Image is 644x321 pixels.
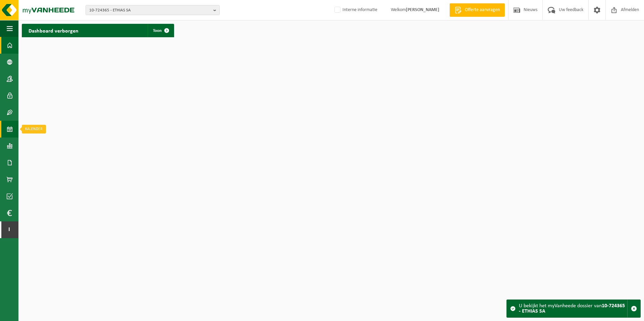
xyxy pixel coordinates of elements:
[153,29,162,33] span: Toon
[7,221,12,238] span: I
[89,5,211,15] span: 10-724365 - ETHIAS SA
[449,3,505,17] a: Offerte aanvragen
[148,24,173,37] a: Toon
[333,5,377,15] label: Interne informatie
[463,7,501,13] span: Offerte aanvragen
[86,5,220,15] button: 10-724365 - ETHIAS SA
[22,24,85,37] h2: Dashboard verborgen
[519,303,625,314] strong: 10-724365 - ETHIAS SA
[519,300,627,317] div: U bekijkt het myVanheede dossier van
[406,7,439,12] strong: [PERSON_NAME]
